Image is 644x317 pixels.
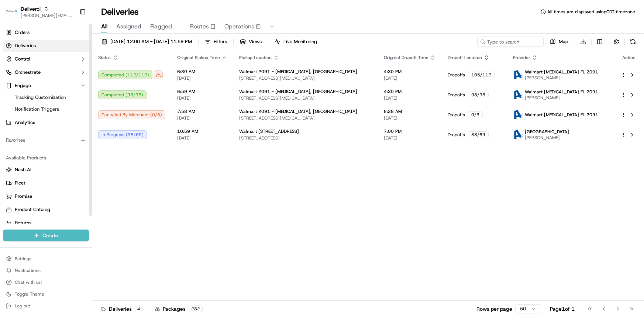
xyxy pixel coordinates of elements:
div: Favorites [3,134,89,146]
span: Walmart [MEDICAL_DATA] FL 2091 [525,89,598,95]
button: Toggle Theme [3,289,89,299]
button: [PERSON_NAME][EMAIL_ADDRESS][PERSON_NAME][DOMAIN_NAME] [21,13,73,18]
button: Settings [3,254,89,264]
span: Dropoffs [448,92,465,98]
img: ActionCourier.png [513,110,523,120]
button: Chat with us! [3,277,89,287]
div: Available Products [3,152,89,164]
button: Live Monitoring [271,37,320,47]
span: 6:30 AM [177,69,227,75]
button: Control [3,53,89,65]
span: Dropoff Location [448,55,482,61]
span: Dropoffs [448,112,465,118]
span: Notification Triggers [15,106,59,113]
button: DeliverolDeliverol[PERSON_NAME][EMAIL_ADDRESS][PERSON_NAME][DOMAIN_NAME] [3,3,76,21]
span: Toggle Theme [15,291,44,297]
button: Refresh [628,37,638,47]
button: Nash AI [3,164,89,176]
button: Log out [3,301,89,311]
span: [DATE] [177,95,227,101]
button: Orchestrate [3,66,89,78]
span: Provider [513,55,530,61]
span: Engage [15,82,31,89]
span: Dropoffs [448,132,465,138]
button: Filters [202,37,230,47]
div: Action [621,55,637,61]
div: Page 1 of 1 [550,305,575,313]
button: Returns [3,217,89,229]
a: Promise [6,193,86,200]
div: 4 [135,306,143,312]
span: Walmart 2091 - [MEDICAL_DATA], [GEOGRAPHIC_DATA] [239,69,357,75]
span: Deliveries [15,42,36,49]
span: Promise [15,193,32,200]
button: Promise [3,190,89,202]
span: Settings [15,256,31,262]
input: Type to search [477,37,544,47]
span: Orchestrate [15,69,41,76]
div: 38 / 69 [468,131,489,138]
a: Product Catalog [6,206,86,213]
button: Create [3,230,89,241]
a: Tracking Customization [12,92,80,103]
span: Operations [224,22,254,31]
a: Analytics [3,117,89,128]
div: 282 [189,306,203,312]
span: 7:00 PM [384,128,436,134]
span: Notifications [15,268,41,273]
span: Flagged [150,22,172,31]
span: 4:30 PM [384,89,436,94]
span: [DATE] [384,115,436,121]
span: Map [559,38,568,45]
span: Pickup Location [239,55,272,61]
span: [DATE] [177,75,227,81]
span: Dropoffs [448,72,465,78]
img: ActionCourier.png [513,130,523,139]
span: 8:28 AM [384,108,436,114]
span: [PERSON_NAME] [525,75,598,81]
span: 4:30 PM [384,69,436,75]
button: Map [547,37,572,47]
span: Walmart 2091 - [MEDICAL_DATA], [GEOGRAPHIC_DATA] [239,89,357,94]
h1: Deliveries [101,6,139,18]
span: Returns [15,220,31,226]
span: 10:59 AM [177,128,227,134]
a: Deliveries [3,40,89,52]
a: Fleet [6,180,86,186]
a: Notification Triggers [12,104,80,114]
button: Fleet [3,177,89,189]
img: ActionCourier.png [513,90,523,100]
a: Orders [3,27,89,38]
span: Product Catalog [15,206,50,213]
span: Live Monitoring [283,38,317,45]
span: Log out [15,303,30,309]
div: Packages [155,305,203,313]
span: 6:59 AM [177,89,227,94]
div: 105 / 112 [468,72,495,78]
div: 98 / 98 [468,92,489,98]
button: Deliverol [21,5,41,13]
span: Tracking Customization [15,94,66,101]
span: Walmart 2091 - [MEDICAL_DATA], [GEOGRAPHIC_DATA] [239,108,357,114]
span: [GEOGRAPHIC_DATA] [525,129,569,135]
a: Returns [6,220,86,226]
span: [STREET_ADDRESS][MEDICAL_DATA] [239,75,372,81]
span: Walmart [MEDICAL_DATA] FL 2091 [525,112,598,118]
span: Filters [214,38,227,45]
span: All [101,22,107,31]
img: Deliverol [6,7,18,17]
button: Views [237,37,265,47]
span: Assigned [116,22,141,31]
span: [DATE] [177,135,227,141]
span: Nash AI [15,166,31,173]
span: [DATE] [384,135,436,141]
span: Original Pickup Time [177,55,220,61]
span: Fleet [15,180,25,186]
span: Routes [190,22,209,31]
span: [STREET_ADDRESS][MEDICAL_DATA] [239,95,372,101]
span: Walmart [MEDICAL_DATA] FL 2091 [525,69,598,75]
button: Notifications [3,265,89,276]
span: Original Dropoff Time [384,55,428,61]
button: Product Catalog [3,204,89,216]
